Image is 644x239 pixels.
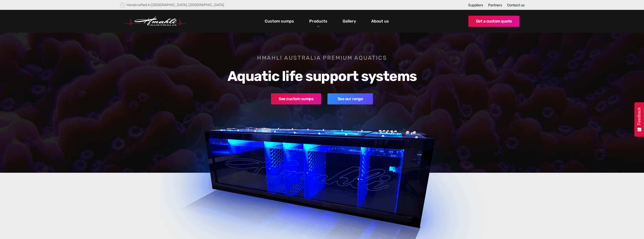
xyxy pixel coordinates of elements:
[305,10,331,33] div: Products
[468,16,520,27] a: Get a custom quote
[127,3,224,7] div: Handcrafted in [GEOGRAPHIC_DATA], [GEOGRAPHIC_DATA]
[488,3,502,7] a: Partners
[341,17,357,26] a: Gallery
[191,54,453,62] h1: Hmahli Australia premium aquatics
[327,93,373,104] a: See our range
[634,102,644,137] button: Feedback - Show survey
[125,16,185,26] a: home
[637,107,641,125] span: Feedback
[507,3,525,7] a: Contact us
[271,93,321,104] a: See custom sumps
[263,17,295,26] a: Custom sumps
[125,16,185,26] img: Hmahli Australia Logo
[370,17,390,26] a: About us
[468,3,483,7] a: Suppliers
[191,68,453,84] h2: Aquatic life support systems
[308,17,329,25] a: Products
